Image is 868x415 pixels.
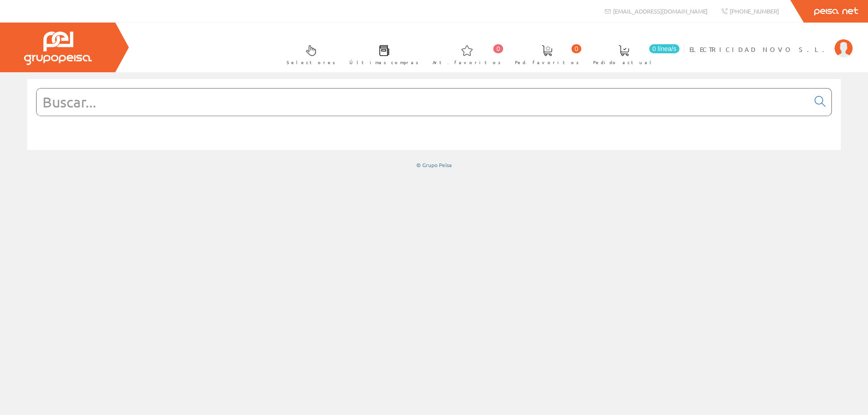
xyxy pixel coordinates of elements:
[613,7,708,15] span: [EMAIL_ADDRESS][DOMAIN_NAME]
[24,32,92,65] img: Grupo Peisa
[340,37,423,70] a: Últimas compras
[571,44,581,53] span: 0
[349,58,419,67] span: Últimas compras
[37,89,809,116] input: Buscar...
[287,58,335,67] span: Selectores
[730,7,779,15] span: [PHONE_NUMBER]
[689,45,830,54] span: ELECTRICIDAD NOVO S.L.
[649,44,679,53] span: 0 línea/s
[689,37,853,46] a: ELECTRICIDAD NOVO S.L.
[493,44,503,53] span: 0
[278,37,340,70] a: Selectores
[433,58,501,67] span: Art. favoritos
[27,161,841,169] div: © Grupo Peisa
[593,58,655,67] span: Pedido actual
[515,58,579,67] span: Ped. favoritos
